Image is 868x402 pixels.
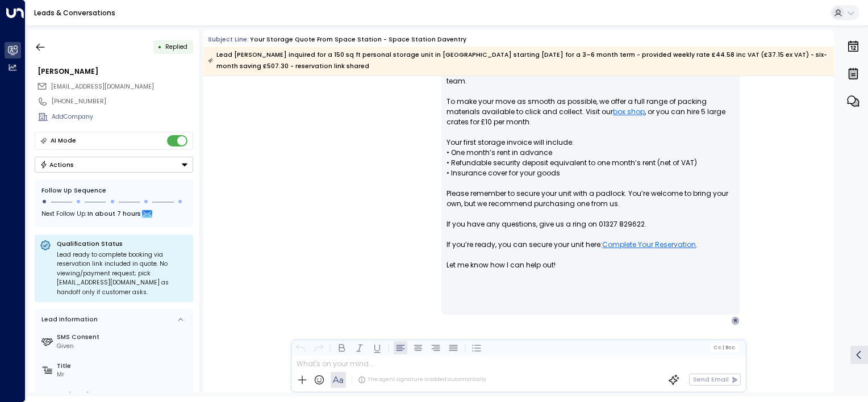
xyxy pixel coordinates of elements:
[250,35,466,44] div: Your storage quote from Space Station - Space Station Daventry
[713,345,735,350] span: Cc Bcc
[208,35,249,44] span: Subject Line:
[57,333,190,342] label: SMS Consent
[51,135,76,146] div: AI Mode
[731,316,740,325] div: R
[722,345,724,350] span: |
[208,49,829,72] div: Lead [PERSON_NAME] inquired for a 150 sq ft personal storage unit in [GEOGRAPHIC_DATA] starting [...
[165,43,187,51] span: Replied
[158,39,162,55] div: •
[37,66,193,77] div: [PERSON_NAME]
[57,362,190,371] label: Title
[57,342,190,351] div: Given
[57,370,190,379] div: Mr
[35,157,193,173] button: Actions
[710,344,738,351] button: Cc|Bcc
[311,341,325,354] button: Redo
[602,240,696,250] a: Complete Your Reservation
[57,390,190,399] label: Region of Interest
[41,208,186,221] div: Next Follow Up:
[52,97,193,106] div: [PHONE_NUMBER]
[34,8,115,18] a: Leads & Conversations
[35,157,193,173] div: Button group with a nested menu
[613,107,645,117] a: box shop
[57,250,188,298] div: Lead ready to complete booking via reservation link included in quote. No viewing/payment request...
[41,186,186,195] div: Follow Up Sequence
[39,315,98,324] div: Lead Information
[87,208,141,221] span: In about 7 hours
[51,82,154,91] span: [EMAIL_ADDRESS][DOMAIN_NAME]
[358,376,486,384] div: The agent signature is added automatically
[294,341,307,354] button: Undo
[40,161,74,169] div: Actions
[51,82,154,91] span: raygillesty@hotmail.com
[57,240,188,248] p: Qualification Status
[52,112,193,122] div: AddCompany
